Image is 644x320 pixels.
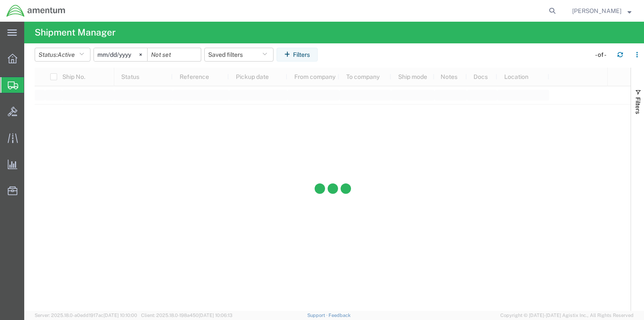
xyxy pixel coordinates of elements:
[277,48,318,62] button: Filters
[35,22,116,43] h4: Shipment Manager
[35,48,90,62] button: Status:Active
[328,313,351,318] a: Feedback
[307,313,329,318] a: Support
[6,4,66,17] img: logo
[572,6,621,16] span: Terry Cooper
[204,48,274,62] button: Saved filters
[141,313,232,318] span: Client: 2025.18.0-198a450
[595,50,610,59] div: - of -
[199,313,232,318] span: [DATE] 10:06:13
[94,48,147,61] input: Not set
[148,48,201,61] input: Not set
[103,313,137,318] span: [DATE] 10:10:00
[634,97,641,114] span: Filters
[58,51,75,58] span: Active
[572,6,632,16] button: [PERSON_NAME]
[500,312,634,319] span: Copyright © [DATE]-[DATE] Agistix Inc., All Rights Reserved
[35,313,137,318] span: Server: 2025.18.0-a0edd1917ac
